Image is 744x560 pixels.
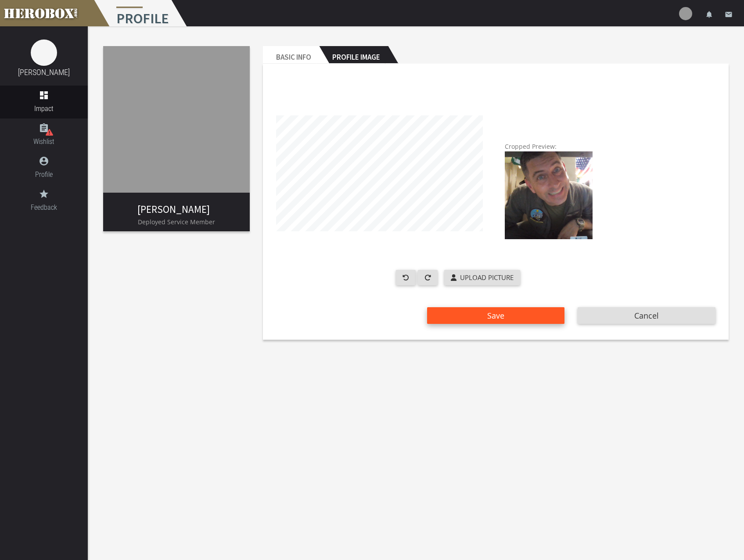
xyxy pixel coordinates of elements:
div: Cropped Preview: [505,141,593,151]
i: email [725,11,733,18]
i: dashboard [39,90,49,101]
h2: Basic Info [263,46,319,64]
span: Upload Picture [460,273,514,282]
button: Save [427,307,565,324]
img: image [103,46,250,193]
h2: Profile Image [319,46,388,64]
a: [PERSON_NAME] [137,203,210,215]
p: Deployed Service Member [103,217,250,227]
img: image [31,39,57,66]
img: user-image [679,7,692,20]
span: Save [487,310,504,321]
img: 0GZ38AAAAASUVORK5CYII= [505,151,593,239]
a: [PERSON_NAME] [18,68,70,77]
i: notifications [705,11,713,18]
button: Cancel [578,307,715,324]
